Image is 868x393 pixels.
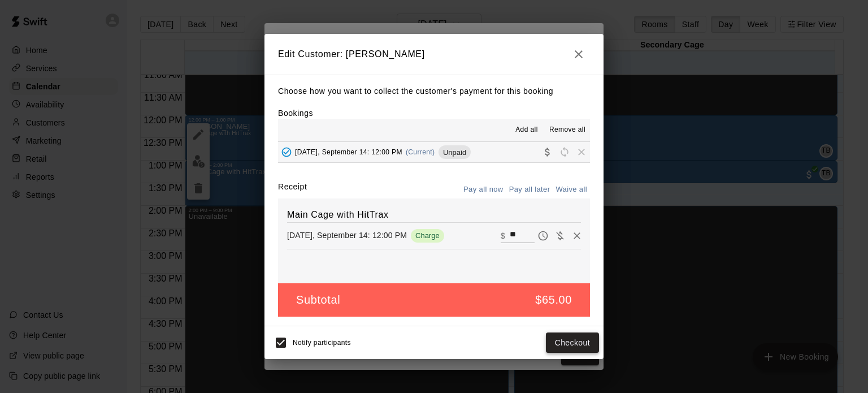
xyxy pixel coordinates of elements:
button: Add all [509,121,545,139]
button: Pay all now [461,181,506,198]
p: $ [501,230,505,241]
span: Add all [515,124,538,136]
p: Choose how you want to collect the customer's payment for this booking [278,84,590,98]
button: Checkout [546,332,599,353]
span: Notify participants [293,339,351,347]
p: [DATE], September 14: 12:00 PM [287,230,407,241]
span: (Current) [406,148,435,156]
h6: Main Cage with HitTrax [287,208,581,222]
h5: $65.00 [535,292,572,308]
span: Remove all [549,124,585,136]
button: Remove [568,227,585,244]
button: Remove all [545,121,590,139]
h2: Edit Customer: [PERSON_NAME] [264,34,604,75]
label: Bookings [278,109,313,118]
span: Charge [411,231,444,240]
label: Receipt [278,181,307,198]
span: Waive payment [552,230,568,240]
button: Pay all later [506,181,553,198]
button: Added - Collect Payment[DATE], September 14: 12:00 PM(Current)UnpaidCollect paymentRescheduleRemove [278,142,590,163]
span: Remove [573,148,590,156]
span: Unpaid [439,148,471,157]
button: Added - Collect Payment [278,144,295,161]
button: Waive all [553,181,590,198]
span: Pay later [535,230,552,240]
h5: Subtotal [296,292,340,308]
span: [DATE], September 14: 12:00 PM [295,148,402,156]
span: Collect payment [539,148,556,156]
span: Reschedule [556,148,573,156]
